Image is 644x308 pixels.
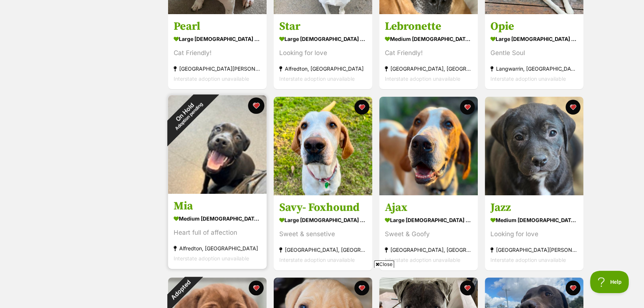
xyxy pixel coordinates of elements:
[279,34,367,45] div: large [DEMOGRAPHIC_DATA] Dog
[274,195,372,270] a: Savy- Foxhound large [DEMOGRAPHIC_DATA] Dog Sweet & sensetive [GEOGRAPHIC_DATA], [GEOGRAPHIC_DATA...
[279,245,367,255] div: [GEOGRAPHIC_DATA], [GEOGRAPHIC_DATA]
[460,100,475,115] button: favourite
[566,280,580,295] button: favourite
[490,229,578,239] div: Looking for love
[142,271,502,304] iframe: Advertisement
[385,48,472,58] div: Cat Friendly!
[168,193,267,269] a: Mia medium [DEMOGRAPHIC_DATA] Dog Heart full of affection Alfredton, [GEOGRAPHIC_DATA] Interstate...
[385,257,460,263] span: Interstate adoption unavailable
[490,34,578,45] div: large [DEMOGRAPHIC_DATA] Dog
[590,271,629,293] iframe: Help Scout Beacon - Open
[274,14,372,90] a: Star large [DEMOGRAPHIC_DATA] Dog Looking for love Alfredton, [GEOGRAPHIC_DATA] Interstate adopti...
[490,76,566,82] span: Interstate adoption unavailable
[385,200,472,215] h3: Ajax
[174,34,261,45] div: large [DEMOGRAPHIC_DATA] Dog
[174,228,261,238] div: Heart full of affection
[174,20,261,34] h3: Pearl
[174,199,261,213] h3: Mia
[490,200,578,215] h3: Jazz
[490,257,566,263] span: Interstate adoption unavailable
[279,64,367,74] div: Alfredton, [GEOGRAPHIC_DATA]
[385,245,472,255] div: [GEOGRAPHIC_DATA], [GEOGRAPHIC_DATA]
[485,97,583,195] img: Jazz
[354,100,369,115] button: favourite
[174,101,204,131] span: Adoption pending
[279,257,355,263] span: Interstate adoption unavailable
[279,215,367,225] div: large [DEMOGRAPHIC_DATA] Dog
[379,14,478,90] a: Lebronette medium [DEMOGRAPHIC_DATA] Dog Cat Friendly! [GEOGRAPHIC_DATA], [GEOGRAPHIC_DATA] Inter...
[379,195,478,270] a: Ajax large [DEMOGRAPHIC_DATA] Dog Sweet & Goofy [GEOGRAPHIC_DATA], [GEOGRAPHIC_DATA] Interstate a...
[379,97,478,195] img: Ajax
[279,76,355,82] span: Interstate adoption unavailable
[490,245,578,255] div: [GEOGRAPHIC_DATA][PERSON_NAME][GEOGRAPHIC_DATA]
[279,20,367,34] h3: Star
[385,76,460,82] span: Interstate adoption unavailable
[385,64,472,74] div: [GEOGRAPHIC_DATA], [GEOGRAPHIC_DATA]
[485,14,583,90] a: Opie large [DEMOGRAPHIC_DATA] Dog Gentle Soul Langwarrin, [GEOGRAPHIC_DATA] Interstate adoption u...
[279,229,367,239] div: Sweet & sensetive
[174,255,249,262] span: Interstate adoption unavailable
[490,20,578,34] h3: Opie
[174,64,261,74] div: [GEOGRAPHIC_DATA][PERSON_NAME][GEOGRAPHIC_DATA]
[279,48,367,58] div: Looking for love
[168,95,267,194] img: Mia
[174,48,261,58] div: Cat Friendly!
[485,195,583,270] a: Jazz medium [DEMOGRAPHIC_DATA] Dog Looking for love [GEOGRAPHIC_DATA][PERSON_NAME][GEOGRAPHIC_DAT...
[385,229,472,239] div: Sweet & Goofy
[490,48,578,58] div: Gentle Soul
[566,100,580,115] button: favourite
[490,215,578,225] div: medium [DEMOGRAPHIC_DATA] Dog
[174,76,249,82] span: Interstate adoption unavailable
[385,34,472,45] div: medium [DEMOGRAPHIC_DATA] Dog
[385,215,472,225] div: large [DEMOGRAPHIC_DATA] Dog
[274,97,372,195] img: Savy- Foxhound
[374,260,394,268] span: Close
[248,97,264,114] button: favourite
[154,81,219,146] div: On Hold
[279,200,367,215] h3: Savy- Foxhound
[168,188,267,195] a: On HoldAdoption pending
[385,20,472,34] h3: Lebronette
[174,243,261,253] div: Alfredton, [GEOGRAPHIC_DATA]
[174,213,261,224] div: medium [DEMOGRAPHIC_DATA] Dog
[490,64,578,74] div: Langwarrin, [GEOGRAPHIC_DATA]
[168,14,267,90] a: Pearl large [DEMOGRAPHIC_DATA] Dog Cat Friendly! [GEOGRAPHIC_DATA][PERSON_NAME][GEOGRAPHIC_DATA] ...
